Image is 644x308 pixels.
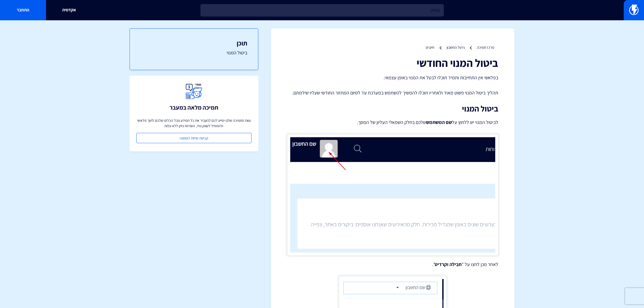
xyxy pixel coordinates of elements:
p: בפלאשי אין התחייבות ותמיד תוכלו לבטל את המנוי באופן עצמאי. [287,74,498,81]
a: ניהול החשבון [447,45,465,50]
h3: תמיכה מלאה במעבר [170,104,218,111]
h3: תוכן [141,40,247,47]
p: לאחר מכן לחצו על " ". [287,261,498,268]
a: ביטול המנוי [141,49,247,56]
strong: חבילה וקרדיט [435,261,462,267]
h2: ביטול המנוי [287,104,498,113]
input: חיפוש מהיר... [200,4,444,17]
a: מרכז תמיכה [477,45,494,50]
h1: ביטול המנוי החודשי [287,57,498,69]
p: לביטול המנוי יש ללחוץ על שלכם בחלק השמאלי העליון של המסך. [287,119,498,126]
p: תהליך ביטול המנוי פשוט מאוד ולאחריו תוכלו להמשיך להשתמש במערכת עד לסיום המחזור החודשי שעליו שילמתם. [287,89,498,96]
p: צוות התמיכה שלנו יסייע לכם להעביר את כל המידע מכל הכלים שלכם לתוך פלאשי ולהתחיל לשווק מיד, השירות... [136,118,252,129]
strong: שם המשתמש [426,119,452,125]
a: קביעת שיחת הטמעה [136,133,252,143]
a: חיובים [426,45,434,50]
